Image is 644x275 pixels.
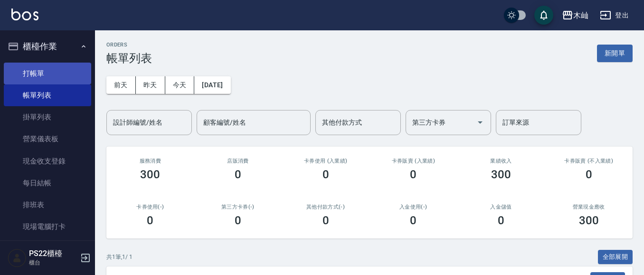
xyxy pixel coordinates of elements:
[4,172,91,194] a: 每日結帳
[469,158,534,164] h2: 業績收入
[118,204,183,210] h2: 卡券使用(-)
[106,76,136,94] button: 前天
[473,115,488,130] button: Open
[597,48,633,57] a: 新開單
[8,248,27,267] img: Person
[596,7,633,24] button: 登出
[147,214,153,227] h3: 0
[4,34,91,59] button: 櫃檯作業
[498,214,504,227] h3: 0
[381,204,446,210] h2: 入金使用(-)
[206,204,271,210] h2: 第三方卡券(-)
[410,168,417,181] h3: 0
[322,214,329,227] h3: 0
[165,76,195,94] button: 今天
[586,168,592,181] h3: 0
[140,168,160,181] h3: 300
[556,204,621,210] h2: 營業現金應收
[573,9,588,21] div: 木屾
[597,45,633,62] button: 新開單
[206,158,271,164] h2: 店販消費
[136,76,165,94] button: 昨天
[11,9,38,20] img: Logo
[534,6,553,25] button: save
[4,216,91,238] a: 現場電腦打卡
[29,258,77,267] p: 櫃台
[491,168,511,181] h3: 300
[4,128,91,150] a: 營業儀表板
[194,76,230,94] button: [DATE]
[4,63,91,84] a: 打帳單
[4,84,91,106] a: 帳單列表
[4,106,91,128] a: 掛單列表
[29,249,77,258] h5: PS22櫃檯
[598,250,633,265] button: 全部展開
[4,194,91,216] a: 排班表
[235,214,241,227] h3: 0
[106,52,152,65] h3: 帳單列表
[4,150,91,172] a: 現金收支登錄
[469,204,534,210] h2: 入金儲值
[556,158,621,164] h2: 卡券販賣 (不入業績)
[118,158,183,164] h3: 服務消費
[322,168,329,181] h3: 0
[106,253,133,261] p: 共 1 筆, 1 / 1
[381,158,446,164] h2: 卡券販賣 (入業績)
[558,6,592,25] button: 木屾
[293,204,358,210] h2: 其他付款方式(-)
[235,168,241,181] h3: 0
[579,214,599,227] h3: 300
[106,42,152,48] h2: ORDERS
[410,214,417,227] h3: 0
[293,158,358,164] h2: 卡券使用 (入業績)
